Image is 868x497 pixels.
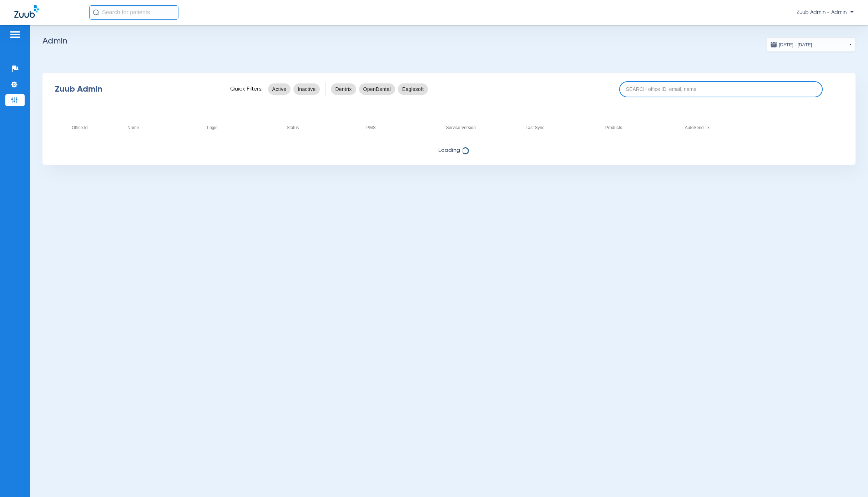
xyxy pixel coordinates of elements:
[770,41,777,48] img: date.svg
[402,86,424,93] span: Eaglesoft
[72,124,87,132] div: Office Id
[287,124,299,132] div: Status
[605,124,622,132] div: Products
[127,124,139,132] div: Name
[797,9,854,16] span: Zuub Admin - Admin
[363,86,391,93] span: OpenDental
[230,86,263,93] span: Quick Filters:
[766,37,856,52] button: [DATE] - [DATE]
[9,30,21,39] img: hamburger-icon
[619,81,823,97] input: SEARCH office ID, email, name
[93,9,99,16] img: Search Icon
[207,124,217,132] div: Login
[685,124,756,132] div: AutoSend Tx
[42,37,856,45] h2: Admin
[268,82,320,96] mat-chip-listbox: status-filters
[207,124,278,132] div: Login
[446,124,475,132] div: Service Version
[685,124,710,132] div: AutoSend Tx
[526,124,596,132] div: Last Sync
[298,86,316,93] span: Inactive
[526,124,545,132] div: Last Sync
[272,86,287,93] span: Active
[605,124,676,132] div: Products
[446,124,516,132] div: Service Version
[335,86,352,93] span: Dentrix
[42,147,856,154] span: Loading
[331,82,428,96] mat-chip-listbox: pms-filters
[366,124,375,132] div: PMS
[72,124,118,132] div: Office Id
[14,5,39,18] img: Zuub Logo
[127,124,198,132] div: Name
[55,86,218,93] div: Zuub Admin
[89,5,178,20] input: Search for patients
[287,124,357,132] div: Status
[366,124,437,132] div: PMS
